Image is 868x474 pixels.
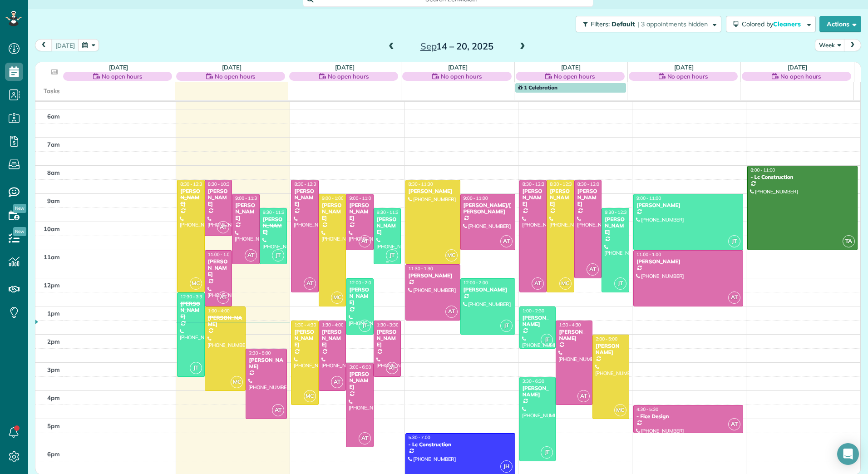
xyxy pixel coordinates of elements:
a: [DATE] [674,64,694,71]
a: Filters: Default | 3 appointments hidden [571,16,721,32]
span: New [13,227,26,236]
span: 8:30 - 12:00 [577,181,602,187]
h2: 14 – 20, 2025 [400,41,513,51]
span: 8:00 - 11:00 [750,167,775,173]
span: Cleaners [773,20,802,28]
span: 8:30 - 12:30 [294,181,319,187]
span: JT [541,334,553,346]
span: AT [577,390,590,402]
span: 6pm [47,450,60,458]
div: [PERSON_NAME] [522,385,553,398]
span: 8:30 - 12:30 [180,181,205,187]
div: [PERSON_NAME] [522,315,553,328]
span: 9:00 - 1:00 [322,195,344,201]
span: AT [386,362,398,374]
div: [PERSON_NAME] [207,315,243,328]
span: 1:30 - 4:30 [294,322,316,328]
div: Open Intercom Messenger [837,443,859,465]
span: 6am [47,113,60,120]
span: 2pm [47,338,60,345]
span: 3:00 - 6:00 [349,364,371,370]
span: No open hours [554,72,595,81]
span: 7am [47,141,60,148]
span: AT [445,306,458,318]
a: [DATE] [222,64,242,71]
div: [PERSON_NAME] [207,188,230,207]
span: MC [231,376,243,388]
a: [DATE] [561,64,581,71]
span: 12:00 - 2:00 [349,280,374,286]
span: AT [500,235,513,247]
span: 2:30 - 5:00 [249,350,271,356]
span: JH [500,460,513,473]
span: 11:00 - 1:00 [636,252,661,257]
div: [PERSON_NAME] [408,272,458,279]
span: AT [359,432,371,444]
span: MC [445,249,458,262]
span: Sep [420,40,437,52]
div: [PERSON_NAME] [549,188,572,207]
div: [PERSON_NAME] [595,343,626,356]
span: No open hours [215,72,256,81]
span: 5pm [47,422,60,430]
span: 1:00 - 4:00 [208,308,230,314]
div: [PERSON_NAME] [349,371,371,390]
div: [PERSON_NAME] [522,188,544,207]
div: [PERSON_NAME]/[PERSON_NAME] [463,202,513,215]
span: 1:00 - 2:30 [523,308,544,314]
button: Actions [819,16,861,32]
span: 8am [47,169,60,176]
span: 9:00 - 11:00 [349,195,374,201]
div: [PERSON_NAME] [180,188,202,207]
div: [PERSON_NAME] [262,216,285,236]
div: [PERSON_NAME] [294,188,316,207]
span: JT [359,320,371,332]
div: [PERSON_NAME] [235,202,257,222]
div: [PERSON_NAME] [408,188,458,194]
div: [PERSON_NAME] [604,216,626,236]
div: - Lc Construction [408,441,513,448]
span: JT [541,446,553,459]
span: No open hours [102,72,143,81]
div: [PERSON_NAME] [294,329,316,348]
div: [PERSON_NAME] [376,216,399,236]
span: JT [728,235,740,247]
span: 8:30 - 10:30 [208,181,232,187]
span: AT [532,277,544,290]
button: [DATE] [51,39,79,51]
button: next [844,39,861,51]
span: 5:30 - 7:00 [409,434,430,440]
div: [PERSON_NAME] [321,202,344,222]
div: [PERSON_NAME] [180,301,202,320]
div: [PERSON_NAME] [349,202,371,222]
span: 11am [44,253,60,261]
span: Default [612,20,636,28]
span: 8:30 - 11:30 [409,181,433,187]
span: Colored by [742,20,804,28]
div: [PERSON_NAME] [463,286,513,293]
div: - Fice Design [636,413,740,420]
span: 9:00 - 11:00 [464,195,488,201]
span: 1 Celebration [518,84,557,91]
span: 12:30 - 3:30 [180,294,205,300]
span: 10am [44,225,60,232]
span: MC [304,390,316,402]
span: | 3 appointments hidden [637,20,708,28]
div: [PERSON_NAME] [248,357,284,370]
span: 1:30 - 4:30 [559,322,581,328]
span: JT [614,277,626,290]
span: 4pm [47,394,60,401]
span: AT [331,376,343,388]
span: MC [559,277,572,290]
div: [PERSON_NAME] [349,286,371,306]
span: 9:30 - 12:30 [605,209,629,215]
a: [DATE] [448,64,468,71]
button: Filters: Default | 3 appointments hidden [576,16,721,32]
span: No open hours [328,72,369,81]
span: AT [304,277,316,290]
button: Week [815,39,845,51]
span: MC [190,277,202,290]
div: [PERSON_NAME] [376,329,399,348]
span: JT [500,320,513,332]
span: AT [728,418,740,430]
